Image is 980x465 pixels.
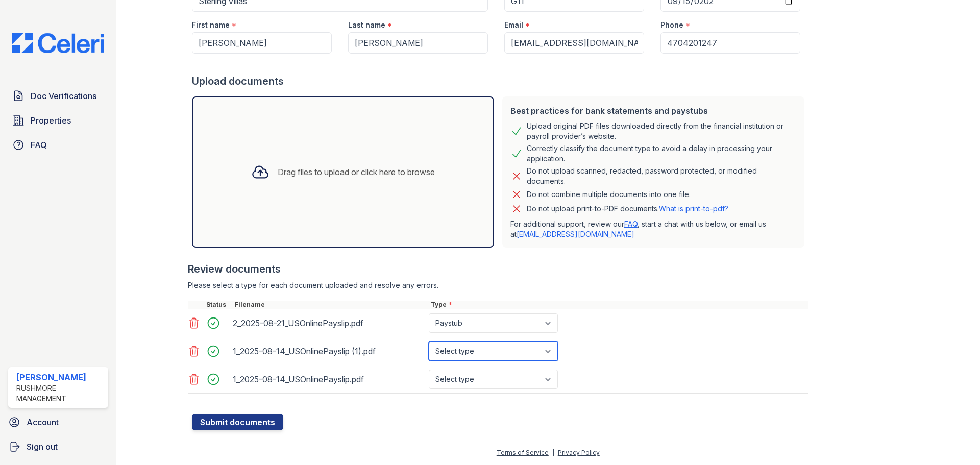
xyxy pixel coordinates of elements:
[527,204,728,214] p: Do not upload print-to-PDF documents.
[188,262,808,276] div: Review documents
[192,20,230,30] label: First name
[192,414,283,430] button: Submit documents
[278,166,435,178] div: Drag files to upload or click here to browse
[497,449,549,456] a: Terms of Service
[233,343,425,359] div: 1_2025-08-14_USOnlinePayslip (1).pdf
[31,139,47,151] span: FAQ
[8,86,108,106] a: Doc Verifications
[233,371,425,387] div: 1_2025-08-14_USOnlinePayslip.pdf
[558,449,600,456] a: Privacy Policy
[517,230,634,238] a: [EMAIL_ADDRESS][DOMAIN_NAME]
[527,121,796,141] div: Upload original PDF files downloaded directly from the financial institution or payroll provider’...
[348,20,385,30] label: Last name
[4,436,112,457] a: Sign out
[16,383,104,404] div: Rushmore Management
[552,449,554,456] div: |
[527,166,796,186] div: Do not upload scanned, redacted, password protected, or modified documents.
[624,219,638,228] a: FAQ
[16,371,104,383] div: [PERSON_NAME]
[527,188,691,201] div: Do not combine multiple documents into one file.
[4,33,112,53] img: CE_Logo_Blue-a8612792a0a2168367f1c8372b55b34899dd931a85d93a1a3d3e32e68fde9ad4.png
[192,74,808,88] div: Upload documents
[233,301,429,309] div: Filename
[8,110,108,131] a: Properties
[8,135,108,155] a: FAQ
[27,416,59,428] span: Account
[233,315,425,331] div: 2_2025-08-21_USOnlinePayslip.pdf
[659,204,728,213] a: What is print-to-pdf?
[510,105,796,117] div: Best practices for bank statements and paystubs
[188,280,808,290] div: Please select a type for each document uploaded and resolve any errors.
[204,301,233,309] div: Status
[504,20,523,30] label: Email
[4,412,112,432] a: Account
[527,143,796,164] div: Correctly classify the document type to avoid a delay in processing your application.
[429,301,808,309] div: Type
[510,219,796,239] p: For additional support, review our , start a chat with us below, or email us at
[27,440,58,453] span: Sign out
[660,20,683,30] label: Phone
[31,90,96,102] span: Doc Verifications
[31,114,71,127] span: Properties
